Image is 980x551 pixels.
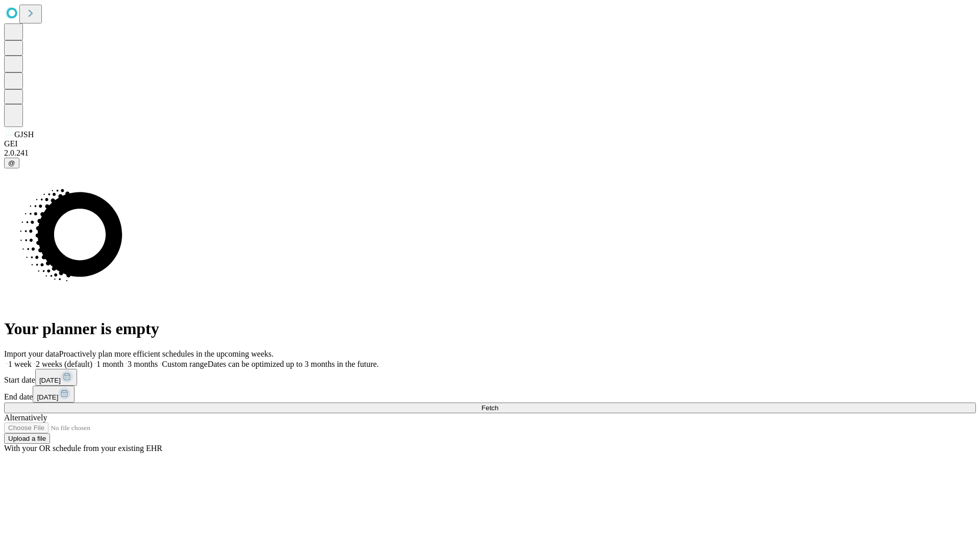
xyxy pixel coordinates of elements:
button: Fetch [4,403,976,413]
div: Start date [4,369,976,386]
div: 2.0.241 [4,148,976,158]
span: [DATE] [37,393,58,401]
h1: Your planner is empty [4,319,976,338]
button: @ [4,158,19,168]
span: 1 week [8,360,32,368]
span: [DATE] [39,377,61,384]
button: Upload a file [4,433,50,444]
span: 1 month [96,360,124,368]
span: Custom range [162,360,207,368]
div: End date [4,386,976,403]
span: Alternatively [4,413,47,422]
span: 2 weeks (default) [36,360,92,368]
span: GJSH [14,130,34,139]
span: 3 months [128,360,158,368]
button: [DATE] [35,369,77,386]
span: Dates can be optimized up to 3 months in the future. [208,360,379,368]
button: [DATE] [33,386,75,403]
span: With your OR schedule from your existing EHR [4,444,162,453]
div: GEI [4,139,976,148]
span: Proactively plan more efficient schedules in the upcoming weeks. [59,349,274,358]
span: Import your data [4,349,59,358]
span: @ [8,159,15,167]
span: Fetch [481,404,498,412]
